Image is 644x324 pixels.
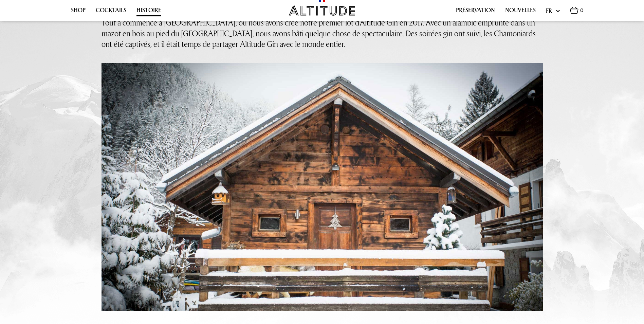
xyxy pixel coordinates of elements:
img: Altitude Gin [289,5,355,16]
a: Nouvelles [505,7,536,17]
p: Tout a commencé à [GEOGRAPHIC_DATA], où nous avons créé notre premier lot d'Altitude Gin en 2017.... [102,17,543,49]
a: 0 [570,7,584,18]
a: Préservation [456,7,495,17]
a: Cocktails [96,7,126,17]
img: Basket [570,7,578,14]
a: Histoire [136,7,161,17]
a: Shop [71,7,86,17]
